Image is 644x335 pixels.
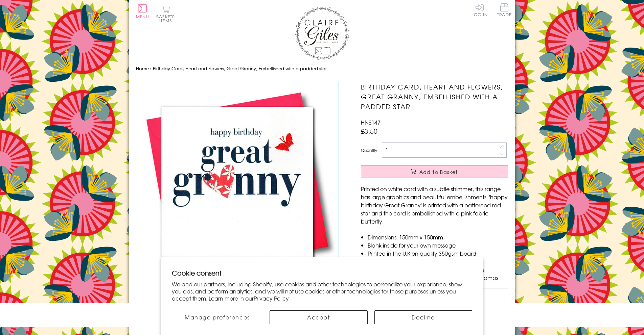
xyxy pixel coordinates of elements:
[361,118,381,126] span: HNS147
[172,281,472,302] p: We and our partners, including Shopify, use cookies and other technologies to personalize your ex...
[185,313,250,321] span: Manage preferences
[136,14,149,20] span: Menu
[361,126,377,136] span: £3.50
[172,310,263,324] button: Manage preferences
[361,165,508,178] button: Add to Basket
[136,82,339,284] img: Birthday Card, Heart and Flowers, Great Granny, Embellished with a padded star
[419,169,458,175] span: Add to Basket
[150,65,152,72] span: ›
[270,310,368,324] button: Accept
[497,3,511,18] a: Trade
[159,14,175,24] span: 0 items
[172,268,472,278] h2: Cookie consent
[153,65,327,72] span: Birthday Card, Heart and Flowers, Great Granny, Embellished with a padded star
[254,294,289,302] a: Privacy Policy
[368,241,508,249] li: Blank inside for your own message
[156,5,175,23] button: Basket0 items
[361,185,508,225] p: Printed on white card with a subtle shimmer, this range has large graphics and beautiful embellis...
[368,233,508,241] li: Dimensions: 150mm x 150mm
[136,65,149,72] a: Home
[361,147,377,153] label: Quantity
[136,4,149,19] button: Menu
[374,310,473,324] button: Decline
[361,82,508,111] h1: Birthday Card, Heart and Flowers, Great Granny, Embellished with a padded star
[471,3,488,17] a: Log In
[368,249,508,257] li: Printed in the U.K on quality 350gsm board
[136,62,508,76] nav: breadcrumbs
[295,7,349,60] img: Claire Giles Greetings Cards
[497,3,511,17] span: Trade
